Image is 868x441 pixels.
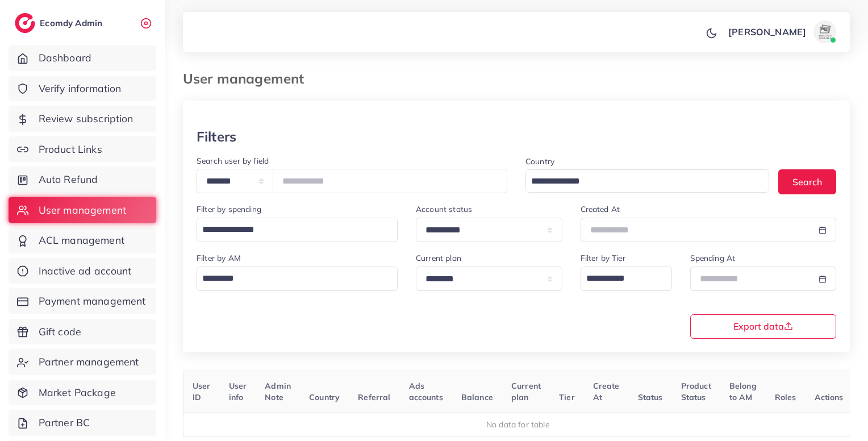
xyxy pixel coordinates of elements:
[9,76,156,102] a: Verify information
[40,18,105,28] h2: Ecomdy Admin
[815,392,844,402] span: Actions
[190,419,847,430] div: No data for table
[265,381,291,402] span: Admin Note
[525,156,554,167] label: Country
[638,392,663,402] span: Status
[39,111,133,126] span: Review subscription
[813,20,836,43] img: avatar
[775,392,796,402] span: Roles
[728,25,806,39] p: [PERSON_NAME]
[581,252,625,264] label: Filter by Tier
[525,169,769,193] div: Search for option
[197,218,398,242] div: Search for option
[197,128,236,145] h3: Filters
[409,381,443,402] span: Ads accounts
[39,81,122,96] span: Verify information
[358,392,390,402] span: Referral
[511,381,541,402] span: Current plan
[9,136,156,163] a: Product Links
[39,203,126,218] span: User management
[15,13,35,33] img: logo
[9,380,156,406] a: Market Package
[9,45,156,71] a: Dashboard
[733,322,793,331] span: Export data
[183,70,313,87] h3: User management
[581,267,672,291] div: Search for option
[593,381,620,402] span: Create At
[9,167,156,193] a: Auto Refund
[197,203,261,215] label: Filter by spending
[9,410,156,436] a: Partner BC
[9,349,156,375] a: Partner management
[39,233,124,248] span: ACL management
[39,355,139,369] span: Partner management
[198,220,383,239] input: Search for option
[39,172,98,187] span: Auto Refund
[416,203,472,215] label: Account status
[778,169,836,194] button: Search
[39,324,81,339] span: Gift code
[193,381,211,402] span: User ID
[559,392,575,402] span: Tier
[39,385,116,400] span: Market Package
[461,392,493,402] span: Balance
[39,294,146,309] span: Payment management
[15,13,105,33] a: logoEcomdy Admin
[9,197,156,223] a: User management
[729,381,757,402] span: Belong to AM
[9,288,156,314] a: Payment management
[690,252,736,264] label: Spending At
[39,142,102,157] span: Product Links
[690,314,837,339] button: Export data
[39,264,132,278] span: Inactive ad account
[681,381,711,402] span: Product Status
[9,227,156,253] a: ACL management
[39,51,91,65] span: Dashboard
[197,252,241,264] label: Filter by AM
[9,319,156,345] a: Gift code
[197,155,269,167] label: Search user by field
[581,203,620,215] label: Created At
[197,267,398,291] div: Search for option
[198,269,383,288] input: Search for option
[9,258,156,284] a: Inactive ad account
[527,173,754,190] input: Search for option
[39,415,90,430] span: Partner BC
[416,252,461,264] label: Current plan
[309,392,340,402] span: Country
[9,106,156,132] a: Review subscription
[582,269,657,288] input: Search for option
[722,20,841,43] a: [PERSON_NAME]avatar
[229,381,247,402] span: User info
